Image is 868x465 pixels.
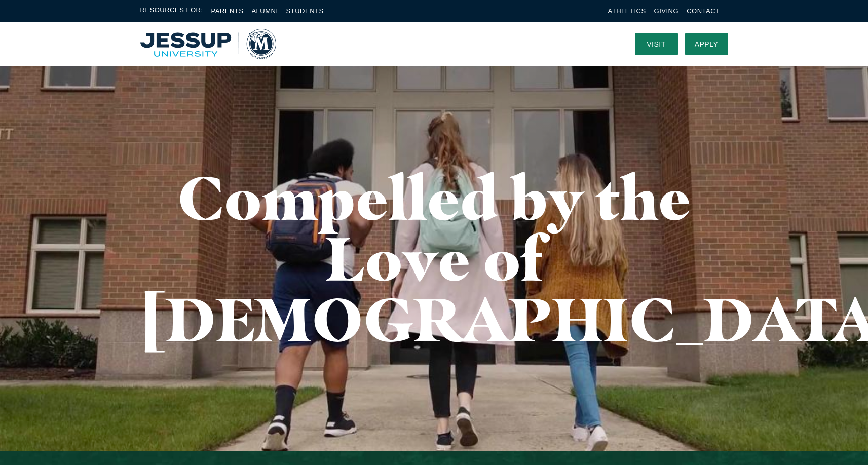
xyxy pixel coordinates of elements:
span: Resources For: [140,5,203,17]
h1: Compelled by the Love of [DEMOGRAPHIC_DATA] [140,167,728,350]
a: Athletics [608,7,646,15]
a: Giving [654,7,679,15]
a: Students [286,7,324,15]
a: Home [140,29,276,59]
a: Visit [635,33,678,55]
a: Apply [685,33,728,55]
a: Alumni [251,7,278,15]
a: Contact [687,7,720,15]
a: Parents [211,7,244,15]
img: Multnomah University Logo [140,29,276,59]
